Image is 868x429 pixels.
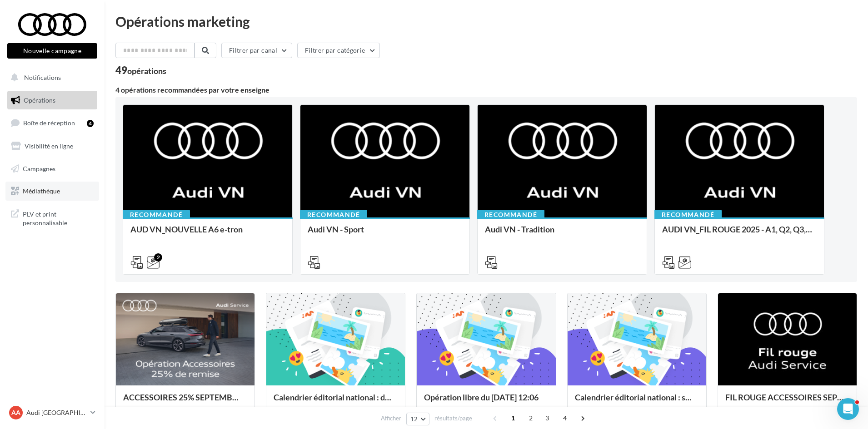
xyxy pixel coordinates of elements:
div: FIL ROUGE ACCESSOIRES SEPTEMBRE - AUDI SERVICE [725,393,849,411]
a: Boîte de réception4 [5,113,99,133]
span: 1 [506,411,520,425]
div: Recommandé [300,210,367,220]
span: résultats/page [434,414,472,423]
span: Afficher [381,414,401,423]
div: Recommandé [654,210,722,220]
div: 49 [115,65,166,75]
a: Opérations [5,91,99,110]
button: Notifications [5,68,95,87]
span: 12 [410,415,418,423]
div: Audi VN - Tradition [485,225,639,243]
a: Campagnes [5,159,99,178]
p: Audi [GEOGRAPHIC_DATA] [26,408,87,417]
span: Campagnes [23,164,55,172]
div: Calendrier éditorial national : semaine du 25.08 au 31.08 [575,393,699,411]
span: 3 [540,411,554,425]
div: 4 opérations recommandées par votre enseigne [115,86,857,94]
span: PLV et print personnalisable [23,208,94,227]
span: Notifications [24,74,61,81]
span: Boîte de réception [23,119,75,127]
div: opérations [127,67,166,75]
div: 2 [154,253,162,261]
button: Filtrer par catégorie [297,43,380,58]
span: 4 [558,411,572,425]
div: AUDI VN_FIL ROUGE 2025 - A1, Q2, Q3, Q5 et Q4 e-tron [662,225,817,243]
div: Opérations marketing [115,15,857,28]
div: ACCESSOIRES 25% SEPTEMBRE - AUDI SERVICE [123,393,247,411]
iframe: Intercom live chat [837,398,859,420]
span: Opérations [24,96,55,104]
span: Visibilité en ligne [25,142,73,150]
div: AUD VN_NOUVELLE A6 e-tron [130,225,285,243]
div: Calendrier éditorial national : du 02.09 au 03.09 [274,393,398,411]
span: AA [11,408,20,417]
a: Médiathèque [5,182,99,201]
span: Médiathèque [23,187,60,195]
div: Recommandé [123,210,190,220]
div: 4 [87,120,94,127]
a: AA Audi [GEOGRAPHIC_DATA] [7,404,97,421]
a: PLV et print personnalisable [5,204,99,231]
button: Nouvelle campagne [7,43,97,59]
button: Filtrer par canal [221,43,292,58]
a: Visibilité en ligne [5,137,99,156]
span: 2 [524,411,538,425]
div: Audi VN - Sport [308,225,462,243]
button: 12 [406,413,429,425]
div: Recommandé [477,210,544,220]
div: Opération libre du [DATE] 12:06 [424,393,548,411]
